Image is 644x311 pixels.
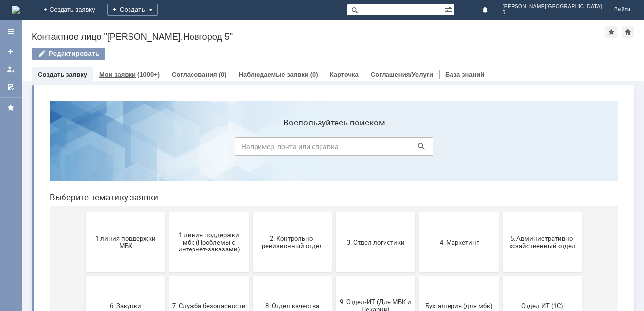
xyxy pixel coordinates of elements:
[211,119,290,179] button: 2. Контрольно-ревизионный отдел
[128,246,207,306] button: Отдел-ИТ (Офис)
[214,208,287,216] span: 8. Отдел качества
[239,71,309,78] a: Наблюдаемые заявки
[128,183,207,242] button: 7. Служба безопасности
[12,6,20,14] a: Перейти на домашнюю страницу
[503,4,602,10] span: [PERSON_NAME][GEOGRAPHIC_DATA]
[297,205,371,220] span: 9. Отдел-ИТ (Для МБК и Пекарни)
[130,137,204,160] span: 1 линия поддержки мбк (Проблемы с интернет-заказами)
[310,71,318,78] div: (0)
[464,208,537,216] span: Отдел ИТ (1С)
[461,183,540,242] button: Отдел ИТ (1С)
[294,119,374,179] button: 3. Отдел логистики
[461,119,540,179] button: 5. Административно-хозяйственный отдел
[294,183,374,242] button: 9. Отдел-ИТ (Для МБК и Пекарни)
[211,246,290,306] button: Финансовый отдел
[44,183,124,242] button: 6. Закупки
[445,4,454,14] span: Расширенный поиск
[99,71,136,78] a: Мои заявки
[107,4,158,16] div: Создать
[461,246,540,306] button: [PERSON_NAME]. Услуги ИТ для МБК (оформляет L1)
[294,246,374,306] button: Франчайзинг
[445,71,484,78] a: База знаний
[503,10,602,16] span: 5
[211,183,290,242] button: 8. Отдел качества
[622,26,634,38] div: Сделать домашней страницей
[381,145,454,152] span: 4. Маркетинг
[44,119,124,179] button: 1 линия поддержки МБК
[381,208,454,216] span: Бухгалтерия (для мбк)
[214,272,287,279] span: Финансовый отдел
[47,141,121,156] span: 1 линия поддержки МБК
[137,71,160,78] div: (1000+)
[3,62,19,77] a: Мои заявки
[130,208,204,216] span: 7. Служба безопасности
[378,246,457,306] button: Это соглашение не активно!
[47,208,121,216] span: 6. Закупки
[381,268,454,283] span: Это соглашение не активно!
[12,6,20,14] img: logo
[3,79,19,95] a: Мои согласования
[464,264,537,287] span: [PERSON_NAME]. Услуги ИТ для МБК (оформляет L1)
[44,246,124,306] button: Отдел-ИТ (Битрикс24 и CRM)
[32,32,605,42] div: Контактное лицо "[PERSON_NAME].Новгород 5"
[605,26,617,38] div: Добавить в избранное
[193,44,391,62] input: Например, почта или справка
[130,272,204,279] span: Отдел-ИТ (Офис)
[47,268,121,283] span: Отдел-ИТ (Битрикс24 и CRM)
[38,71,87,78] a: Создать заявку
[464,141,537,156] span: 5. Административно-хозяйственный отдел
[371,71,433,78] a: Соглашения/Услуги
[214,141,287,156] span: 2. Контрольно-ревизионный отдел
[297,272,371,279] span: Франчайзинг
[8,99,577,109] header: Выберите тематику заявки
[128,119,207,179] button: 1 линия поддержки мбк (Проблемы с интернет-заказами)
[172,71,217,78] a: Согласования
[193,24,391,34] label: Воспользуйтесь поиском
[330,71,359,78] a: Карточка
[297,145,371,152] span: 3. Отдел логистики
[378,119,457,179] button: 4. Маркетинг
[378,183,457,242] button: Бухгалтерия (для мбк)
[3,44,19,60] a: Создать заявку
[219,71,227,78] div: (0)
